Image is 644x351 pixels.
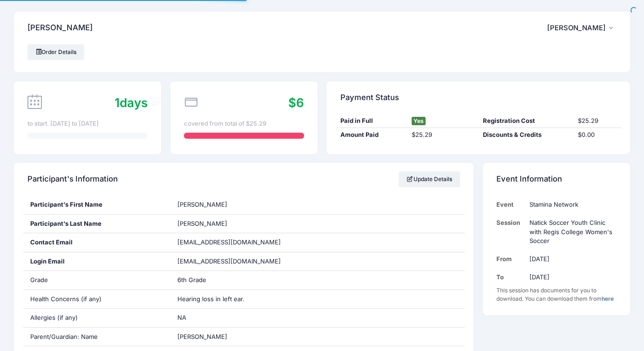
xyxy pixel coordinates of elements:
td: To [496,268,525,286]
span: [PERSON_NAME] [177,333,227,340]
span: Yes [412,117,426,125]
td: [DATE] [525,268,617,286]
div: Allergies (if any) [23,309,170,327]
h4: [PERSON_NAME] [27,15,93,41]
div: Health Concerns (if any) [23,290,170,309]
span: [PERSON_NAME] [177,220,227,227]
h4: Event Information [496,166,562,193]
button: [PERSON_NAME] [547,17,617,39]
span: Hearing loss in left ear. [177,295,244,303]
span: $6 [288,95,304,110]
div: Participant's Last Name [23,215,170,233]
td: Session [496,214,525,250]
span: 1 [115,95,120,110]
a: Order Details [27,44,84,60]
td: From [496,250,525,268]
div: Participant's First Name [23,196,170,214]
span: [PERSON_NAME] [547,24,606,32]
div: $25.29 [407,130,478,140]
div: Grade [23,271,170,290]
div: Login Email [23,252,170,271]
span: [EMAIL_ADDRESS][DOMAIN_NAME] [177,257,294,266]
div: covered from total of $25.29 [184,119,304,128]
div: Contact Email [23,233,170,252]
div: Discounts & Credits [478,130,573,140]
div: Amount Paid [336,130,407,140]
h4: Payment Status [340,84,399,111]
div: Registration Cost [478,116,573,126]
div: days [115,94,148,112]
div: $0.00 [573,130,621,140]
span: [EMAIL_ADDRESS][DOMAIN_NAME] [177,238,281,246]
span: [PERSON_NAME] [177,201,227,208]
td: Event [496,196,525,214]
div: to start. [DATE] to [DATE] [27,119,148,128]
td: Stamina Network [525,196,617,214]
td: [DATE] [525,250,617,268]
span: 6th Grade [177,276,206,283]
span: NA [177,314,186,321]
h4: Participant's Information [27,166,118,193]
div: Paid in Full [336,116,407,126]
div: This session has documents for you to download. You can download them from [496,286,617,303]
div: $25.29 [573,116,621,126]
div: Parent/Guardian: Name [23,328,170,346]
a: here [602,295,614,302]
a: Update Details [399,171,461,187]
td: Natick Soccer Youth Clinic with Regis College Women's Soccer [525,214,617,250]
